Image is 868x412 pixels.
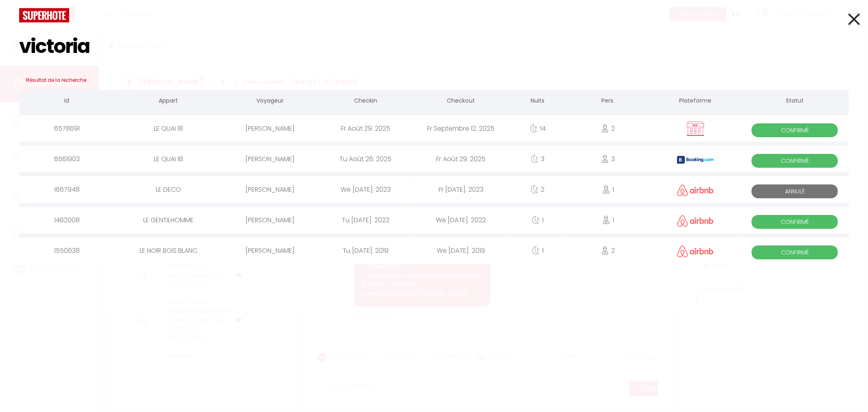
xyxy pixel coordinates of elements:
[19,70,849,90] h3: Résultat de la recherche
[650,90,741,113] th: Plateforme
[509,176,567,203] div: 2
[685,121,706,136] img: rent.png
[752,123,838,137] span: Confirmé
[509,146,567,172] div: 3
[509,90,567,113] th: Nuits
[567,90,650,113] th: Pers.
[223,176,318,203] div: [PERSON_NAME]
[677,156,714,164] img: booking2.png
[223,237,318,264] div: [PERSON_NAME]
[114,237,222,264] div: LE NOIR BOIS BLANC
[509,115,567,142] div: 14
[114,146,222,172] div: LE QUAI 18
[223,207,318,233] div: [PERSON_NAME]
[752,215,838,229] span: Confirmé
[318,90,413,113] th: Checkin
[19,176,114,203] div: 1667948
[413,207,509,233] div: We [DATE]. 2022
[318,207,413,233] div: Tu [DATE]. 2022
[567,237,650,264] div: 2
[19,207,114,233] div: 1462008
[114,115,222,142] div: LE QUAI 18
[318,146,413,172] div: Tu Août 26. 2025
[413,115,509,142] div: Fr Septembre 12. 2025
[223,115,318,142] div: [PERSON_NAME]
[752,245,838,259] span: Confirmé
[567,146,650,172] div: 3
[752,184,838,198] span: Annulé
[413,176,509,203] div: Fr [DATE]. 2023
[567,176,650,203] div: 1
[19,90,114,113] th: Id
[114,207,222,233] div: LE GENTILHOMME
[19,237,114,264] div: 1550638
[509,207,567,233] div: 1
[318,115,413,142] div: Fr Août 29. 2025
[741,90,849,113] th: Statut
[413,237,509,264] div: We [DATE]. 2019
[19,22,849,70] input: Tapez pour rechercher...
[7,3,31,28] button: Ouvrir le widget de chat LiveChat
[509,237,567,264] div: 1
[114,90,222,113] th: Appart
[413,90,509,113] th: Checkout
[19,8,69,22] img: logo
[223,90,318,113] th: Voyageur
[19,115,114,142] div: 6578691
[677,245,714,257] img: airbnb2.png
[223,146,318,172] div: [PERSON_NAME]
[567,115,650,142] div: 2
[114,176,222,203] div: LE DECO
[677,184,714,196] img: airbnb2.png
[318,237,413,264] div: Tu [DATE]. 2019
[567,207,650,233] div: 1
[677,215,714,227] img: airbnb2.png
[752,154,838,168] span: Confirmé
[19,146,114,172] div: 6561903
[413,146,509,172] div: Fr Août 29. 2025
[318,176,413,203] div: We [DATE]. 2023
